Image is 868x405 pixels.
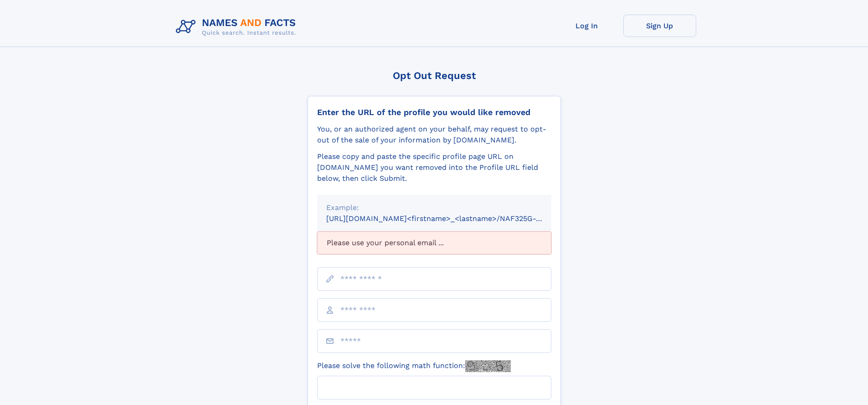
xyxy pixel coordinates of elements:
div: Enter the URL of the profile you would like removed [317,107,551,117]
label: Please solve the following math function: [317,360,511,372]
small: [URL][DOMAIN_NAME]<firstname>_<lastname>/NAF325G-xxxxxxxx [326,214,569,223]
img: Logo Names and Facts [172,15,303,39]
div: You, or an authorized agent on your behalf, may request to opt-out of the sale of your informatio... [317,124,551,146]
div: Opt Out Request [308,70,561,81]
a: Log In [550,15,623,37]
div: Please use your personal email ... [317,231,551,254]
a: Sign Up [623,15,696,37]
div: Example: [326,202,542,213]
div: Please copy and paste the specific profile page URL on [DOMAIN_NAME] you want removed into the Pr... [317,151,551,184]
